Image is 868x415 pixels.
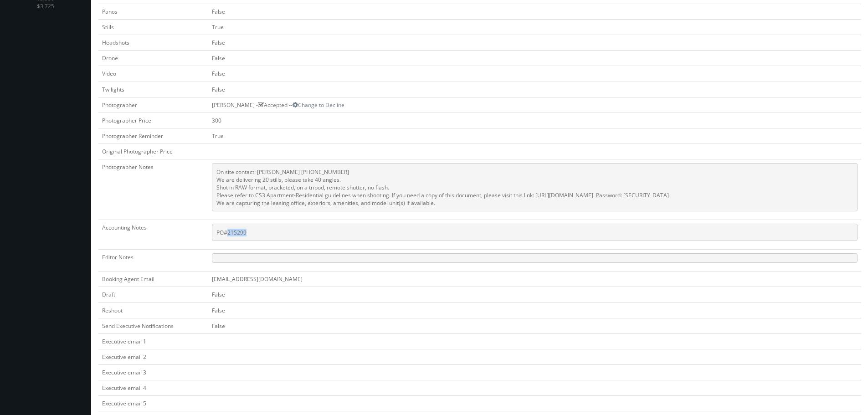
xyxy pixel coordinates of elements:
td: False [208,287,861,302]
td: Booking Agent Email [98,272,208,287]
td: False [208,66,861,82]
td: Video [98,66,208,82]
td: False [208,82,861,97]
td: Accounting Notes [98,220,208,250]
td: Photographer Notes [98,159,208,220]
td: Executive email 5 [98,396,208,411]
td: Photographer [98,97,208,113]
td: Draft [98,287,208,302]
pre: PO#215299 [212,224,858,241]
td: [PERSON_NAME] - Accepted -- [208,97,861,113]
pre: On site contact: [PERSON_NAME] [PHONE_NUMBER] We are delivering 20 stills, please take 40 angles.... [212,163,858,211]
td: Executive email 2 [98,349,208,364]
td: Stills [98,19,208,35]
td: False [208,51,861,66]
td: Editor Notes [98,250,208,272]
td: Reshoot [98,302,208,318]
td: [EMAIL_ADDRESS][DOMAIN_NAME] [208,272,861,287]
td: Photographer Reminder [98,128,208,143]
td: Drone [98,51,208,66]
td: 300 [208,113,861,128]
td: Headshots [98,35,208,51]
td: Original Photographer Price [98,144,208,159]
td: Photographer Price [98,113,208,128]
td: Executive email 1 [98,333,208,349]
td: False [208,35,861,51]
td: Panos [98,4,208,19]
td: False [208,4,861,19]
td: True [208,128,861,143]
td: True [208,19,861,35]
td: False [208,302,861,318]
td: False [208,318,861,333]
td: Executive email 3 [98,365,208,380]
td: Twilights [98,82,208,97]
a: Change to Decline [293,101,344,109]
td: Send Executive Notifications [98,318,208,333]
td: Executive email 4 [98,380,208,396]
